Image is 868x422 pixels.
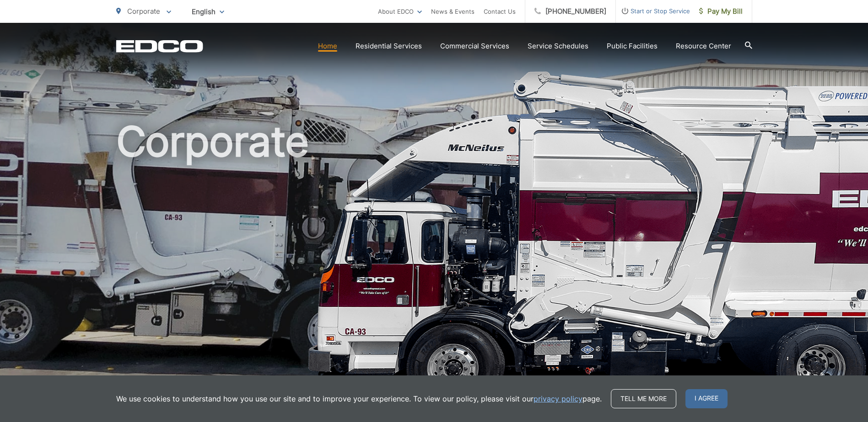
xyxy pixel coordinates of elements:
a: Commercial Services [440,41,509,52]
a: Residential Services [356,41,422,52]
a: Home [318,41,337,52]
a: Tell me more [611,389,676,408]
span: English [185,4,231,20]
a: EDCD logo. Return to the homepage. [116,40,203,53]
a: About EDCO [378,6,422,17]
h1: Corporate [116,119,752,408]
a: Contact Us [484,6,516,17]
span: Corporate [127,7,160,16]
span: I agree [685,389,728,408]
a: News & Events [431,6,474,17]
a: Service Schedules [528,41,588,52]
a: Public Facilities [607,41,658,52]
a: Resource Center [676,41,731,52]
span: Pay My Bill [699,6,743,17]
a: privacy policy [534,393,582,404]
p: We use cookies to understand how you use our site and to improve your experience. To view our pol... [116,393,602,404]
